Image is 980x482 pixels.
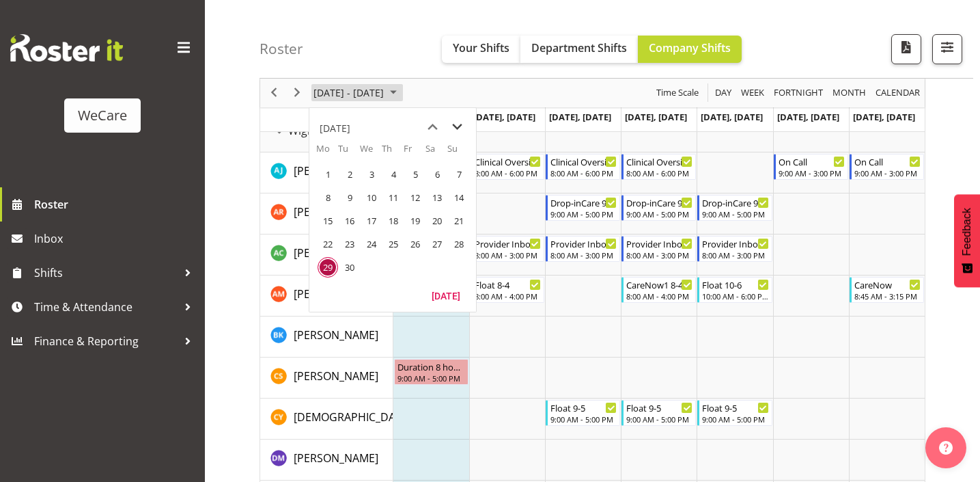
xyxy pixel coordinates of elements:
div: CareNow [854,278,921,291]
span: Fortnight [772,85,824,102]
span: Tuesday, September 9, 2025 [339,187,360,208]
span: Tuesday, September 23, 2025 [339,234,360,254]
span: Saturday, September 13, 2025 [427,187,447,208]
div: Andrea Ramirez"s event - Drop-inCare 9-5 Begin From Thursday, October 2, 2025 at 9:00:00 AM GMT+1... [621,195,696,221]
a: [PERSON_NAME] [294,245,378,261]
div: Drop-inCare 9-5 [702,196,768,209]
th: Mo [316,142,338,163]
span: Wednesday, September 24, 2025 [361,234,382,254]
div: Provider Inbox Management [550,237,617,250]
div: 9:00 AM - 3:00 PM [854,168,921,178]
span: Monday, September 15, 2025 [318,211,338,231]
td: Ashley Mendoza resource [260,276,393,317]
button: Company Shifts [638,36,742,63]
div: Provider Inbox Management [626,237,692,250]
td: Andrea Ramirez resource [260,193,393,235]
span: Saturday, September 6, 2025 [427,164,447,185]
span: Thursday, September 4, 2025 [383,164,404,185]
div: Ashley Mendoza"s event - Float 8-4 Begin From Tuesday, September 30, 2025 at 8:00:00 AM GMT+13:00... [470,277,544,303]
span: Feedback [961,208,973,256]
div: Clinical Oversight [550,155,617,168]
div: Andrea Ramirez"s event - Drop-inCare 9-5 Begin From Wednesday, October 1, 2025 at 9:00:00 AM GMT+... [546,195,620,221]
span: Tuesday, September 30, 2025 [339,257,360,278]
a: [PERSON_NAME] [294,204,378,220]
div: Catherine Stewart"s event - Duration 8 hours - Catherine Stewart Begin From Monday, September 29,... [394,359,468,385]
span: Department Shifts [531,40,627,55]
span: [PERSON_NAME] [294,369,378,384]
span: Time Scale [655,85,700,102]
div: Andrew Casburn"s event - Provider Inbox Management Begin From Wednesday, October 1, 2025 at 8:00:... [546,236,620,262]
span: Monday, September 8, 2025 [318,187,338,208]
span: Friday, September 12, 2025 [405,187,425,208]
span: Week [740,85,766,102]
div: Float 8-4 [475,278,541,291]
td: Catherine Stewart resource [260,358,393,399]
div: Andrew Casburn"s event - Provider Inbox Management Begin From Friday, October 3, 2025 at 8:00:00 ... [697,236,772,262]
span: [DATE], [DATE] [853,111,915,123]
th: Sa [425,142,447,163]
span: Monday, September 29, 2025 [318,257,338,278]
div: 8:00 AM - 3:00 PM [550,250,617,260]
div: Drop-inCare 9-5 [550,196,617,209]
div: 9:00 AM - 3:00 PM [779,168,845,178]
div: 8:00 AM - 3:00 PM [475,250,541,260]
div: Christianna Yu"s event - Float 9-5 Begin From Wednesday, October 1, 2025 at 9:00:00 AM GMT+13:00 ... [546,400,620,426]
button: Time Scale [654,85,701,102]
div: Christianna Yu"s event - Float 9-5 Begin From Friday, October 3, 2025 at 9:00:00 AM GMT+13:00 End... [697,400,772,426]
div: Clinical Oversight [475,155,541,168]
th: Th [382,142,404,163]
span: [PERSON_NAME] [294,327,378,343]
div: AJ Jones"s event - Clinical Oversight Begin From Wednesday, October 1, 2025 at 8:00:00 AM GMT+13:... [546,154,620,180]
div: 8:45 AM - 3:15 PM [854,291,921,302]
div: 8:00 AM - 4:00 PM [626,291,692,302]
span: Shifts [34,263,178,283]
button: Fortnight [772,85,826,102]
div: title [320,115,350,142]
td: Christianna Yu resource [260,399,393,440]
span: [PERSON_NAME] [294,204,378,219]
img: Rosterit website logo [10,34,123,62]
span: [DATE], [DATE] [777,111,839,123]
div: AJ Jones"s event - On Call Begin From Saturday, October 4, 2025 at 9:00:00 AM GMT+13:00 Ends At S... [774,154,848,180]
th: Su [447,142,469,163]
span: Sunday, September 28, 2025 [449,234,469,254]
img: help-xxl-2.png [939,441,953,455]
span: Saturday, September 20, 2025 [427,211,447,231]
div: CareNow1 8-4 [626,278,692,291]
span: Monday, September 22, 2025 [318,234,338,254]
span: Monday, September 1, 2025 [318,164,338,185]
button: Today [423,286,469,305]
span: Friday, September 26, 2025 [405,234,425,254]
div: AJ Jones"s event - Clinical Oversight Begin From Tuesday, September 30, 2025 at 8:00:00 AM GMT+13... [470,154,544,180]
span: Sunday, September 7, 2025 [449,164,469,185]
div: On Call [854,155,921,168]
button: Feedback - Show survey [954,194,980,287]
th: Tu [338,142,360,163]
span: Friday, September 5, 2025 [405,164,425,185]
div: 8:00 AM - 6:00 PM [550,168,617,178]
div: Andrew Casburn"s event - Provider Inbox Management Begin From Thursday, October 2, 2025 at 8:00:0... [621,236,696,262]
th: Fr [404,142,425,163]
button: next month [445,115,469,139]
button: Month [873,85,923,102]
div: 9:00 AM - 5:00 PM [550,414,617,425]
span: Month [831,85,867,102]
span: Your Shifts [453,40,509,55]
div: 9:00 AM - 5:00 PM [702,209,768,219]
span: Roster [34,194,198,215]
div: AJ Jones"s event - Clinical Oversight Begin From Thursday, October 2, 2025 at 8:00:00 AM GMT+13:0... [621,154,696,180]
div: Float 10-6 [702,278,768,291]
span: [PERSON_NAME] [294,451,378,466]
td: Deepti Mahajan resource [260,440,393,481]
a: [DEMOGRAPHIC_DATA][PERSON_NAME] [294,409,496,425]
button: Department Shifts [520,36,638,63]
td: AJ Jones resource [260,152,393,193]
div: AJ Jones"s event - On Call Begin From Sunday, October 5, 2025 at 9:00:00 AM GMT+13:00 Ends At Sun... [850,154,924,180]
div: 8:00 AM - 3:00 PM [626,250,692,260]
span: Thursday, September 18, 2025 [383,211,404,231]
span: [DATE], [DATE] [473,111,535,123]
h4: Roster [260,41,303,57]
div: 10:00 AM - 6:00 PM [702,291,768,302]
button: Timeline Week [739,85,767,102]
button: Download a PDF of the roster according to the set date range. [891,34,921,64]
